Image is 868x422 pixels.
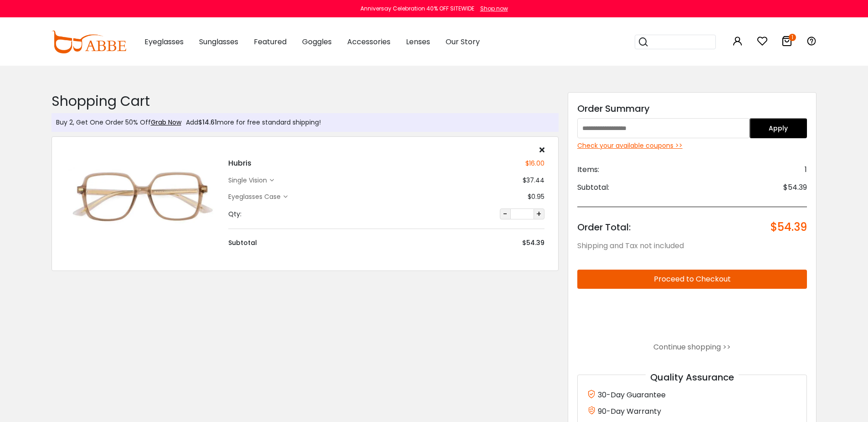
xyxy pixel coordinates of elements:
img: abbeglasses.com [51,31,126,53]
div: $0.95 [528,192,544,202]
h2: Shopping Cart [51,93,559,109]
i: 1 [789,34,796,41]
span: Order Total: [577,221,631,234]
div: 90-Day Warranty [587,405,798,417]
a: 1 [781,37,792,48]
span: Sunglasses [199,36,238,47]
span: Accessories [347,36,390,47]
div: 30-Day Guarantee [587,389,798,401]
iframe: PayPal [577,296,807,334]
div: Anniversay Celebration 40% OFF SITEWIDE [360,5,474,13]
span: $54.39 [783,182,807,193]
span: Subtotal: [577,182,609,193]
a: Continue shopping >> [653,342,731,352]
div: Order Summary [577,102,807,115]
div: $54.39 [522,238,544,248]
span: Lenses [406,36,430,47]
span: Eyeglasses [144,36,184,47]
div: Buy 2, Get One Order 50% Off [56,118,181,127]
a: Shop now [476,5,508,12]
span: Items: [577,164,599,175]
span: $54.39 [770,221,807,234]
h4: Hubris [228,158,252,169]
button: Proceed to Checkout [577,270,807,289]
div: Shipping and Tax not included [577,240,807,251]
div: single vision [228,176,270,185]
div: Check your available coupons >> [577,141,807,151]
div: Eyeglasses Case [228,192,283,202]
div: $16.00 [525,159,544,168]
span: Our Story [446,36,480,47]
span: Featured [254,36,287,47]
a: Grab Now [151,118,181,127]
span: Goggles [302,36,332,47]
button: - [500,208,511,219]
img: Hubris [66,158,219,235]
div: Shop now [480,5,508,13]
div: Qty: [228,209,241,219]
span: $14.61 [198,118,217,127]
span: Quality Assurance [646,371,739,384]
div: $37.44 [523,176,544,185]
div: Add more for free standard shipping! [181,118,321,127]
button: Apply [750,118,807,138]
div: Subtotal [228,238,257,248]
span: 1 [805,164,807,175]
button: + [534,208,544,219]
